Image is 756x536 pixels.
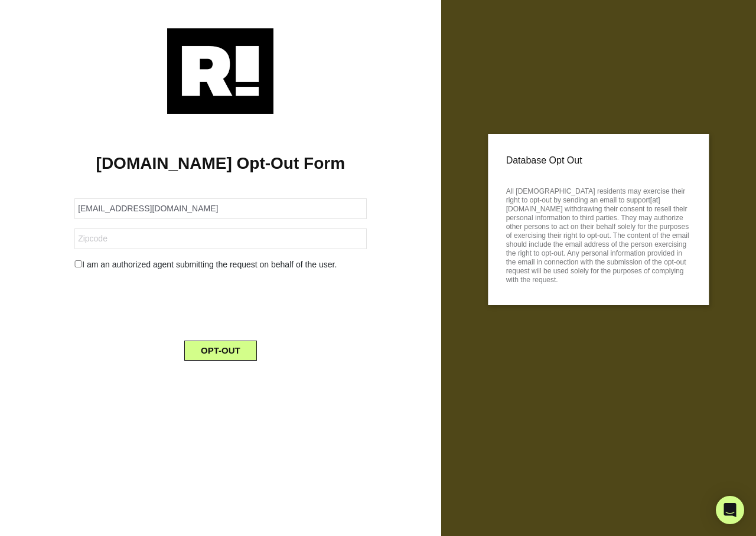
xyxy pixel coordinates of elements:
[18,153,423,174] h1: [DOMAIN_NAME] Opt-Out Form
[506,184,691,285] p: All [DEMOGRAPHIC_DATA] residents may exercise their right to opt-out by sending an email to suppo...
[716,496,744,524] div: Open Intercom Messenger
[74,198,366,219] input: Email Address
[74,228,366,249] input: Zipcode
[66,259,375,271] div: I am an authorized agent submitting the request on behalf of the user.
[131,280,310,326] iframe: reCAPTCHA
[506,152,691,169] p: Database Opt Out
[184,341,257,361] button: OPT-OUT
[167,28,273,114] img: Retention.com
